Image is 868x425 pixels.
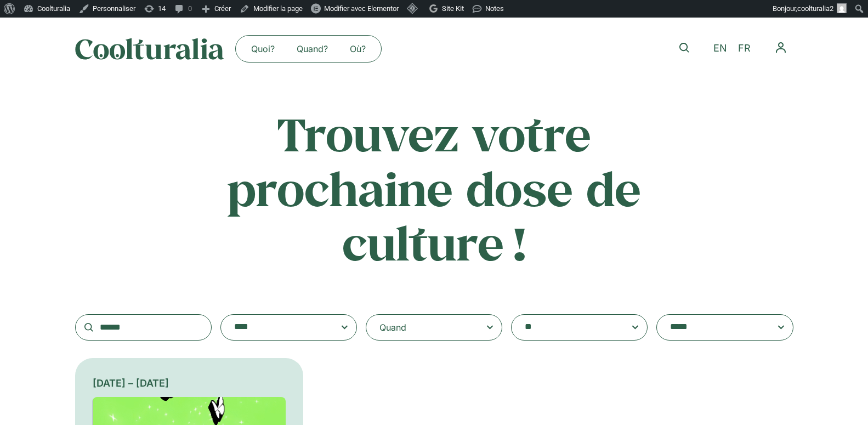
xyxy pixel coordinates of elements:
h2: Trouvez votre prochaine dose de culture ! [219,106,650,270]
a: Quand? [286,40,339,58]
textarea: Search [670,320,758,335]
span: coolturalia2 [797,4,833,13]
a: Quoi? [240,40,286,58]
a: FR [733,41,756,56]
span: FR [738,43,751,54]
span: Site Kit [442,4,464,13]
button: Permuter le menu [768,35,793,60]
span: EN [713,43,727,54]
textarea: Search [525,320,612,335]
nav: Menu [240,40,377,58]
a: Où? [339,40,377,58]
a: EN [708,41,733,56]
div: [DATE] – [DATE] [93,376,286,390]
nav: Menu [768,35,793,60]
span: Modifier avec Elementor [324,4,399,13]
textarea: Search [234,320,322,335]
div: Quand [379,321,406,334]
